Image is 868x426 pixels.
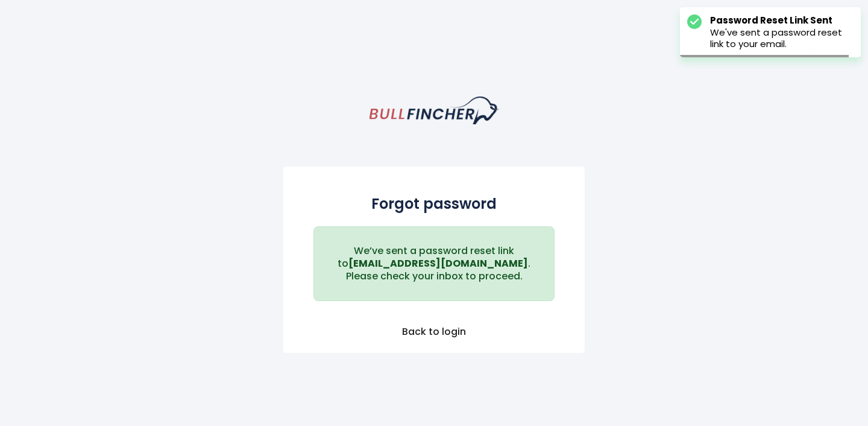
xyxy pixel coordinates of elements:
[283,326,585,339] a: Back to login
[338,244,530,283] span: We’ve sent a password reset link to . Please check your inbox to proceed.
[348,256,528,270] strong: [EMAIL_ADDRESS][DOMAIN_NAME]
[710,14,832,27] strong: Password Reset Link Sent
[710,14,854,50] div: We've sent a password reset link to your email.
[313,193,555,214] h2: Forgot password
